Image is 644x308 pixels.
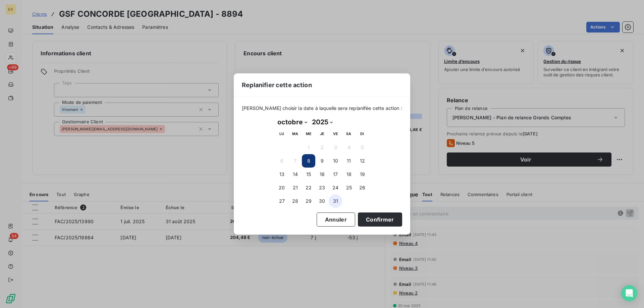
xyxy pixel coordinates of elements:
button: 30 [315,194,329,208]
span: Replanifier cette action [242,80,312,89]
button: 21 [288,181,302,194]
button: 1 [302,141,315,154]
button: 9 [315,154,329,168]
button: 11 [342,154,356,168]
button: 14 [288,168,302,181]
button: 8 [302,154,315,168]
button: 18 [342,168,356,181]
th: dimanche [356,127,369,141]
button: 24 [329,181,342,194]
button: 28 [288,194,302,208]
button: 7 [288,154,302,168]
button: 2 [315,141,329,154]
th: mardi [288,127,302,141]
button: 10 [329,154,342,168]
button: 26 [356,181,369,194]
th: jeudi [315,127,329,141]
button: Confirmer [358,212,402,227]
button: 6 [275,154,288,168]
th: vendredi [329,127,342,141]
button: 31 [329,194,342,208]
button: 12 [356,154,369,168]
th: mercredi [302,127,315,141]
th: lundi [275,127,288,141]
button: 17 [329,168,342,181]
span: [PERSON_NAME] choisir la date à laquelle sera replanifée cette action : [242,105,402,112]
button: 3 [329,141,342,154]
button: 20 [275,181,288,194]
th: samedi [342,127,356,141]
button: 19 [356,168,369,181]
div: Open Intercom Messenger [621,285,637,301]
button: 15 [302,168,315,181]
button: 27 [275,194,288,208]
button: 25 [342,181,356,194]
button: 22 [302,181,315,194]
button: Annuler [317,212,355,227]
button: 16 [315,168,329,181]
button: 13 [275,168,288,181]
button: 4 [342,141,356,154]
button: 29 [302,194,315,208]
button: 5 [356,141,369,154]
button: 23 [315,181,329,194]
